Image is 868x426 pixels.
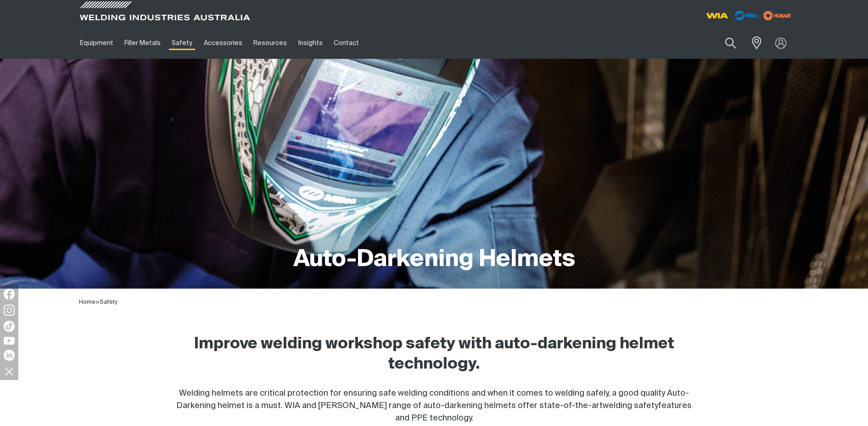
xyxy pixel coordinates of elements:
[119,27,166,59] a: Filler Metals
[79,299,95,305] a: Home
[74,27,614,59] nav: Main
[95,299,100,305] span: >
[166,27,198,59] a: Safety
[293,245,575,275] h1: Auto-Darkening Helmets
[328,27,364,59] a: Contact
[74,27,119,59] a: Equipment
[176,389,689,410] span: Welding helmets are critical protection for ensuring safe welding conditions and when it comes to...
[4,321,15,332] img: TikTok
[248,27,292,59] a: Resources
[4,289,15,300] img: Facebook
[4,350,15,361] img: LinkedIn
[603,402,658,410] a: welding safety
[100,299,118,305] a: Safety
[175,334,693,375] h2: Improve welding workshop safety with auto-darkening helmet technology.
[761,9,794,23] img: miller
[703,32,746,54] input: Product name or item number...
[4,305,15,316] img: Instagram
[4,337,15,345] img: YouTube
[198,27,248,59] a: Accessories
[715,32,746,54] button: Search products
[292,27,328,59] a: Insights
[1,364,17,379] img: hide socials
